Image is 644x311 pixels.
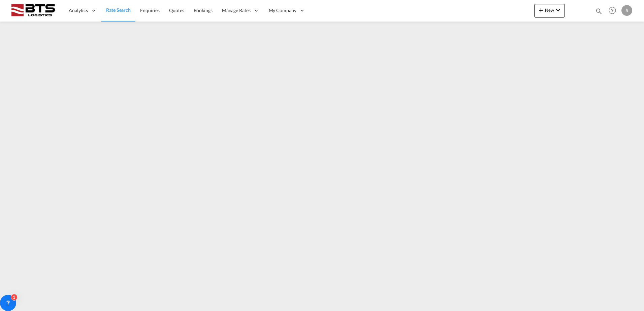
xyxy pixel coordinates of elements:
[534,4,565,18] button: icon-plus 400-fgNewicon-chevron-down
[537,6,545,14] md-icon: icon-plus 400-fg
[69,7,88,14] span: Analytics
[194,7,213,13] span: Bookings
[537,7,562,13] span: New
[222,7,251,14] span: Manage Rates
[621,5,632,16] div: S
[269,7,296,14] span: My Company
[10,3,56,18] img: cdcc71d0be7811ed9adfbf939d2aa0e8.png
[169,7,184,13] span: Quotes
[554,6,562,14] md-icon: icon-chevron-down
[595,7,603,18] div: icon-magnify
[595,7,603,15] md-icon: icon-magnify
[140,7,160,13] span: Enquiries
[607,5,618,16] span: Help
[607,5,621,17] div: Help
[106,7,131,13] span: Rate Search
